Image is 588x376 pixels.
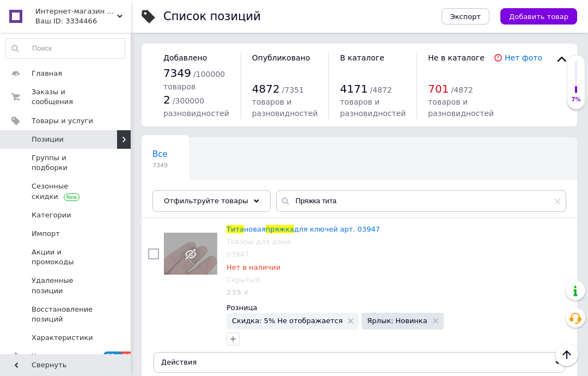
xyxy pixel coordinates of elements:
span: Опубликовано [252,53,310,62]
span: Главная [32,69,62,78]
span: Заказы и сообщения [32,87,101,107]
a: Титановаяпряжкадля ключей арт. 03947 [226,225,380,233]
span: товаров и разновидностей [252,98,318,117]
span: 4872 [252,82,280,95]
span: / 4872 [451,86,473,94]
span: Действия [154,352,565,373]
button: Экспорт [442,8,489,25]
span: Ярлык: Новинка [367,317,427,324]
span: 4171 [340,82,367,95]
span: Экспорт [450,13,481,21]
span: Акции и промокоды [32,247,101,267]
span: 99+ [103,351,121,361]
a: Нет фото [505,53,542,62]
span: Добавлено [163,53,207,62]
span: 7349 [152,161,168,169]
span: Тита [226,225,244,233]
input: Поиск [6,39,125,58]
b: 235 [226,288,241,296]
span: товаров и разновидностей [428,98,494,117]
span: Категории [32,210,71,220]
span: Интернет-магазин "Magnit" [35,7,117,16]
span: Группы и подборки [32,153,101,173]
span: Импорт [32,229,60,239]
span: / 100000 товаров [163,70,225,91]
span: / 300000 разновидностей [163,96,229,118]
span: Нет в наличии [226,263,280,275]
span: пряжка [266,225,294,233]
span: 2 [163,93,170,106]
span: 03947 [226,250,249,258]
img: Титановая пряжка для ключей арт. 03947 [164,233,217,275]
div: 7% [567,96,585,104]
span: Восстановление позиций [32,305,101,324]
span: товаров и разновидностей [340,98,406,117]
span: Удаленные позиции [32,276,101,295]
span: Нет описания [152,191,212,201]
div: Ваш ID: 3334466 [35,16,131,26]
span: 701 [428,82,449,95]
div: Список позиций [163,11,261,22]
button: Добавить товар [500,8,577,25]
span: новая [244,225,266,233]
span: Товары и услуги [32,116,93,126]
span: 99+ [121,351,139,361]
input: Поиск по названию позиции, артикулу и поисковым запросам [276,190,566,212]
span: Позиции [32,135,64,144]
span: Все [152,149,168,159]
span: Уведомления [32,351,81,361]
a: Товары для дома [226,237,291,247]
span: для ключей арт. 03947 [294,225,380,233]
span: В каталоге [340,53,384,62]
div: Розница [226,303,571,313]
span: Характеристики [32,333,93,343]
button: Наверх [555,343,578,366]
span: 7349 [163,66,191,80]
span: Отфильтруйте товары [164,197,248,205]
span: Скидка: 5% Не отображается [232,317,342,324]
span: / 4872 [370,86,392,94]
span: Не в каталоге [428,53,485,62]
span: Сезонные скидки [32,181,101,201]
div: ₴ [226,288,571,298]
span: / 7351 [282,86,304,94]
div: Скрытый [226,275,571,285]
span: Добавить товар [509,13,568,21]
